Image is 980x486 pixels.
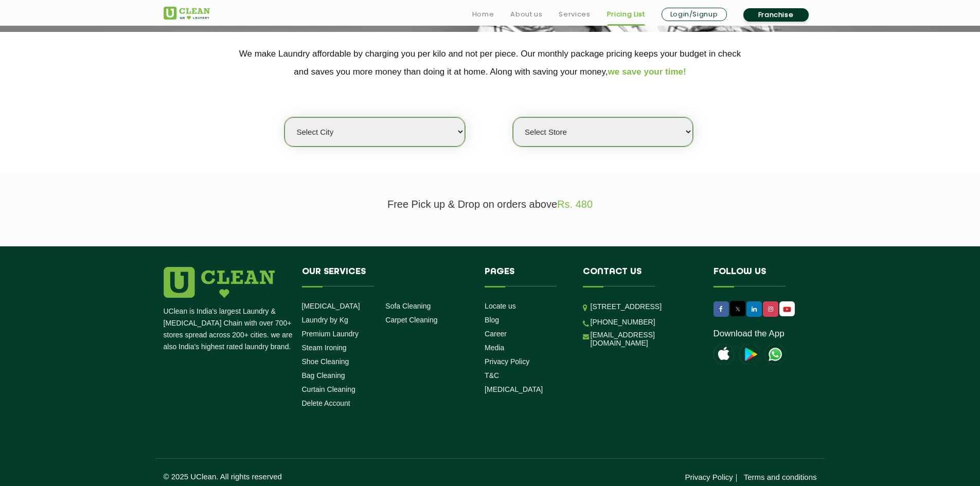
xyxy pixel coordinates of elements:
a: Terms and conditions [744,473,817,481]
img: UClean Laundry and Dry Cleaning [780,304,794,315]
img: logo.png [164,267,275,298]
h4: Our Services [302,267,470,286]
a: Login/Signup [662,8,727,21]
a: About us [510,8,542,21]
a: Delete Account [302,399,350,407]
a: Carpet Cleaning [385,316,437,324]
a: Premium Laundry [302,330,359,338]
a: T&C [485,371,499,380]
a: Privacy Policy [485,357,529,366]
h4: Contact us [583,267,698,286]
a: Career [485,330,507,338]
a: Pricing List [607,8,645,21]
p: [STREET_ADDRESS] [591,301,698,313]
a: Curtain Cleaning [302,385,355,393]
a: Franchise [743,8,809,22]
a: Bag Cleaning [302,371,345,380]
a: Privacy Policy [685,473,733,481]
a: Media [485,344,504,352]
img: UClean Laundry and Dry Cleaning [164,7,210,20]
p: We make Laundry affordable by charging you per kilo and not per piece. Our monthly package pricin... [164,45,817,81]
a: Shoe Cleaning [302,357,349,366]
h4: Pages [485,267,567,286]
a: [EMAIL_ADDRESS][DOMAIN_NAME] [591,331,698,347]
p: © 2025 UClean. All rights reserved [164,472,490,481]
a: [MEDICAL_DATA] [302,302,360,310]
span: Rs. 480 [557,199,593,210]
a: Locate us [485,302,516,310]
a: Blog [485,316,499,324]
a: Services [559,8,590,21]
a: Steam Ironing [302,344,347,352]
a: Home [472,8,494,21]
img: apple-icon.png [714,344,734,365]
img: playstoreicon.png [739,344,760,365]
a: [MEDICAL_DATA] [485,385,543,393]
p: Free Pick up & Drop on orders above [164,199,817,210]
img: UClean Laundry and Dry Cleaning [765,344,786,365]
a: Laundry by Kg [302,316,348,324]
a: Download the App [714,329,785,339]
a: [PHONE_NUMBER] [591,318,655,326]
p: UClean is India's largest Laundry & [MEDICAL_DATA] Chain with over 700+ stores spread across 200+... [164,305,294,353]
span: we save your time! [608,67,686,77]
h4: Follow us [714,267,804,286]
a: Sofa Cleaning [385,302,431,310]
